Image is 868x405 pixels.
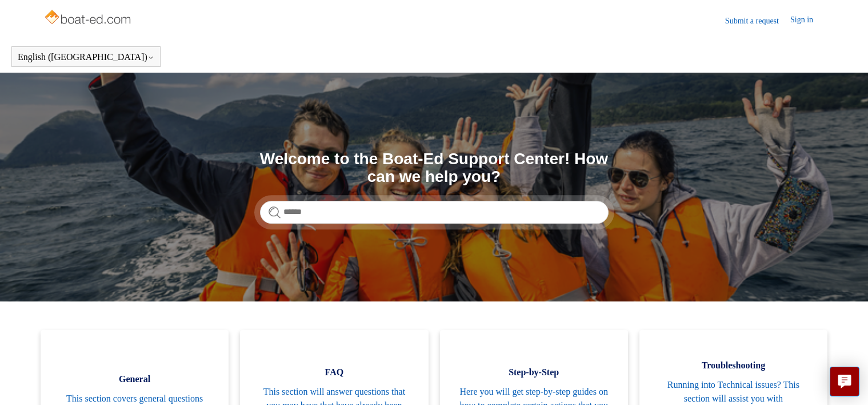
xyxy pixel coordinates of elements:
a: Submit a request [725,15,790,27]
span: FAQ [257,366,411,379]
a: Sign in [790,14,825,27]
span: Troubleshooting [657,359,810,372]
button: Live chat [830,367,859,396]
span: General [58,372,211,386]
button: English ([GEOGRAPHIC_DATA]) [18,52,154,62]
span: Step-by-Step [457,366,611,379]
input: Search [260,201,609,224]
img: Boat-Ed Help Center home page [43,7,134,30]
h1: Welcome to the Boat-Ed Support Center! How can we help you? [260,150,609,186]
